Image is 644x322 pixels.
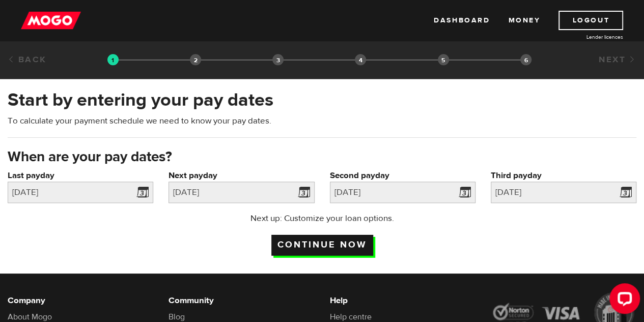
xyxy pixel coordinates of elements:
[8,54,47,65] a: Back
[330,294,475,307] h6: Help
[434,11,490,30] a: Dashboard
[330,312,372,322] a: Help centre
[21,11,81,30] img: mogo_logo-11ee424be714fa7cbb0f0f49df9e16ec.png
[107,54,119,65] img: transparent-188c492fd9eaac0f573672f40bb141c2.gif
[8,89,636,111] h2: Start by entering your pay dates
[547,33,623,41] a: Lender licences
[508,11,540,30] a: Money
[222,212,422,225] p: Next up: Customize your loan options.
[558,11,623,30] a: Logout
[599,54,636,65] a: Next
[8,294,153,307] h6: Company
[8,115,636,127] p: To calculate your payment schedule we need to know your pay dates.
[491,169,636,182] label: Third payday
[330,169,475,182] label: Second payday
[271,235,373,256] input: Continue now
[601,279,644,322] iframe: LiveChat chat widget
[8,312,52,322] a: About Mogo
[169,169,314,182] label: Next payday
[8,169,153,182] label: Last payday
[169,294,314,307] h6: Community
[169,312,185,322] a: Blog
[8,149,636,165] h3: When are your pay dates?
